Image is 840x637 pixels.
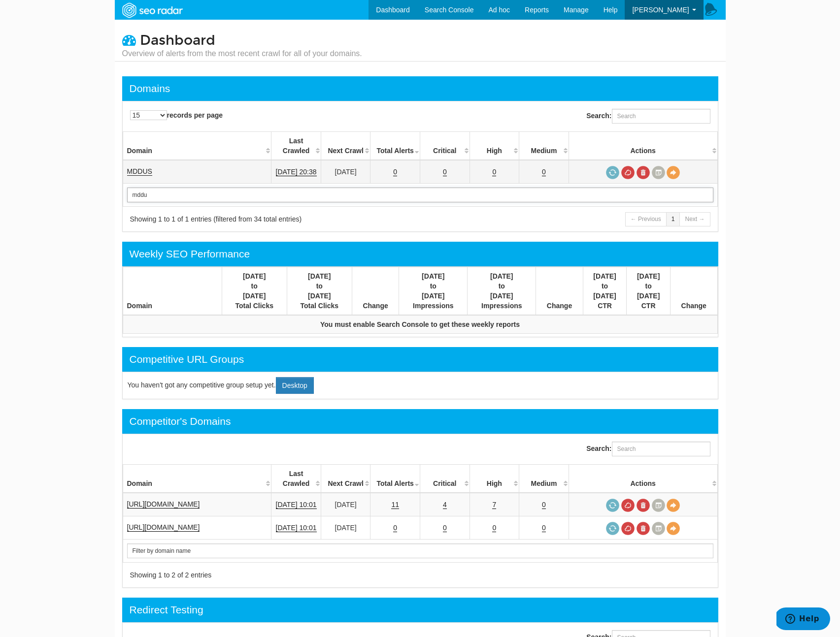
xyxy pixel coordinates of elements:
a: 0 [393,524,397,532]
span: [PERSON_NAME] [632,6,689,14]
input: Search: [612,442,710,456]
span: Reports [525,6,549,14]
a: 0 [492,524,496,532]
th: Actions: activate to sort column ascending [569,465,717,493]
img: SEORadar [118,1,186,19]
div: Competitive URL Groups [130,352,244,367]
th: Critical: activate to sort column descending [420,465,470,493]
a: Cancel in-progress audit [621,499,635,512]
a: 7 [492,501,496,509]
div: Domains [130,81,170,96]
a: [URL][DOMAIN_NAME] [127,500,200,509]
td: [DATE] [321,493,370,516]
input: Search: [612,109,710,124]
th: [DATE] to [DATE] Total Clicks [222,267,287,316]
a: Delete most recent audit [637,522,650,535]
div: Showing 1 to 1 of 1 entries (filtered from 34 total entries) [130,214,408,224]
input: Search [127,543,713,558]
a: Desktop [276,377,314,394]
th: Actions: activate to sort column ascending [569,132,717,160]
a: Cancel in-progress audit [621,522,635,535]
th: Medium: activate to sort column descending [519,465,569,493]
a: 0 [542,168,546,176]
th: Last Crawled: activate to sort column descending [271,132,321,160]
a: MDDUS [127,167,152,176]
div: Redirect Testing [130,603,203,617]
th: Last Crawled: activate to sort column descending [271,465,321,493]
a: Next → [679,212,710,226]
a: 4 [443,501,447,509]
div: Showing 1 to 2 of 2 entries [130,570,408,580]
a: Request a crawl [606,499,619,512]
th: [DATE] to [DATE] CTR [583,267,627,316]
a: [DATE] 20:38 [276,168,317,176]
th: Total Alerts: activate to sort column ascending [370,132,420,160]
a: Crawl History [652,166,665,179]
label: Search: [586,109,710,124]
a: Request a crawl [606,166,619,179]
div: You haven't got any competitive group setup yet. [122,372,718,399]
th: Domain [123,267,222,316]
a: ← Previous [625,212,667,226]
a: Crawl History [652,522,665,535]
span: Dashboard [140,32,215,49]
span: Manage [564,6,589,14]
a: Crawl History [652,499,665,512]
th: High: activate to sort column descending [470,132,519,160]
th: Domain: activate to sort column ascending [123,465,271,493]
a: View Domain Overview [667,522,680,535]
a: View Domain Overview [667,166,680,179]
th: [DATE] to [DATE] Total Clicks [287,267,352,316]
a: 1 [666,212,680,226]
a: Cancel in-progress audit [621,166,635,179]
th: High: activate to sort column descending [470,465,519,493]
div: Weekly SEO Performance [130,247,250,261]
span: Help [604,6,618,14]
div: Competitor's Domains [130,414,231,429]
a: 0 [443,168,447,176]
th: [DATE] to [DATE] CTR [627,267,671,316]
input: Search [127,188,713,202]
select: records per page [130,110,167,120]
th: Critical: activate to sort column descending [420,132,470,160]
th: Next Crawl: activate to sort column descending [321,132,370,160]
td: [DATE] [321,160,370,184]
a: [URL][DOMAIN_NAME] [127,523,200,532]
a: Delete most recent audit [637,166,650,179]
th: Change [352,267,399,316]
i:  [122,33,136,47]
th: Total Alerts: activate to sort column ascending [370,465,420,493]
a: [DATE] 10:01 [276,501,317,509]
small: Overview of alerts from the most recent crawl for all of your domains. [122,48,362,59]
a: [DATE] 10:01 [276,524,317,532]
th: Next Crawl: activate to sort column descending [321,465,370,493]
iframe: Opens a widget where you can find more information [776,607,830,632]
strong: You must enable Search Console to get these weekly reports [320,320,520,328]
a: 0 [542,524,546,532]
label: Search: [586,442,710,456]
th: [DATE] to [DATE] Impressions [399,267,468,316]
td: [DATE] [321,516,370,540]
a: 11 [391,501,399,509]
a: 0 [492,168,496,176]
a: View Domain Overview [667,499,680,512]
span: Ad hoc [488,6,510,14]
th: Change [670,267,717,316]
a: 0 [542,501,546,509]
th: [DATE] to [DATE] Impressions [468,267,536,316]
a: Request a crawl [606,522,619,535]
th: Medium: activate to sort column descending [519,132,569,160]
th: Change [536,267,583,316]
a: Delete most recent audit [637,499,650,512]
th: Domain: activate to sort column ascending [123,132,271,160]
a: 0 [443,524,447,532]
a: 0 [393,168,397,176]
label: records per page [130,110,223,120]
